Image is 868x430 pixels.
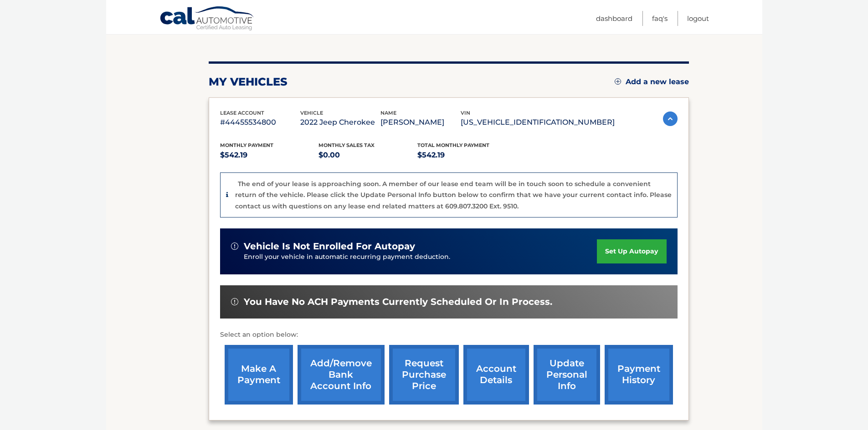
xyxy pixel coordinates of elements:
[652,11,668,26] a: FAQ's
[300,110,323,116] span: vehicle
[461,110,470,116] span: vin
[244,252,597,262] p: Enroll your vehicle in automatic recurring payment deduction.
[596,11,632,26] a: Dashboard
[417,149,516,162] p: $542.19
[231,298,238,305] img: alert-white.svg
[318,142,375,148] span: Monthly sales Tax
[225,345,293,405] a: make a payment
[231,243,238,250] img: alert-white.svg
[463,345,529,405] a: account details
[461,116,615,129] p: [US_VEHICLE_IDENTIFICATION_NUMBER]
[159,6,255,32] a: Cal Automotive
[244,241,415,252] span: vehicle is not enrolled for autopay
[417,142,489,148] span: Total Monthly Payment
[605,345,673,405] a: payment history
[300,116,380,129] p: 2022 Jeep Cherokee
[235,180,672,210] p: The end of your lease is approaching soon. A member of our lease end team will be in touch soon t...
[298,345,385,405] a: Add/Remove bank account info
[687,11,709,26] a: Logout
[597,239,666,263] a: set up autopay
[615,77,689,86] a: Add a new lease
[244,296,552,308] span: You have no ACH payments currently scheduled or in process.
[380,116,461,129] p: [PERSON_NAME]
[220,329,678,340] p: Select an option below:
[209,75,288,89] h2: my vehicles
[380,110,396,116] span: name
[615,78,621,85] img: add.svg
[318,149,417,162] p: $0.00
[220,110,264,116] span: lease account
[534,345,600,405] a: update personal info
[389,345,459,405] a: request purchase price
[663,111,678,126] img: accordion-active.svg
[220,149,319,162] p: $542.19
[220,142,273,148] span: Monthly Payment
[220,116,300,129] p: #44455534800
